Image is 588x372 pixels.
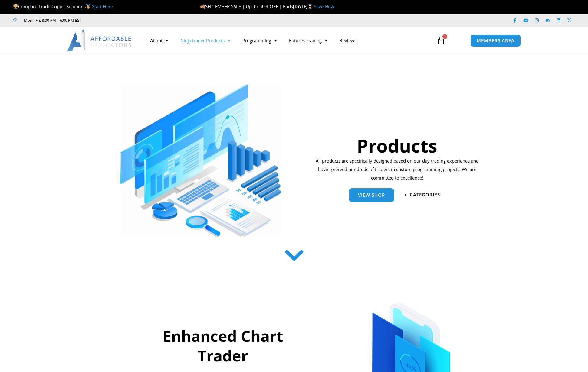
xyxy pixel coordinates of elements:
strong: [DATE] [293,3,314,9]
img: 🍂 [200,4,205,9]
span: Mon - Fri: 8:00 AM – 6:00 PM EST [22,17,81,24]
nav: Menu [144,34,430,47]
img: LogoAI | Affordable Indicators – NinjaTrader [67,30,132,51]
img: ProductsSection scaled | Affordable Indicators – NinjaTrader [120,84,281,237]
a: Programming [236,34,283,47]
a: categories [405,192,440,197]
span: View Shop [358,193,385,197]
p: All products are specifically designed based on our day trading experience and having served hund... [314,157,481,182]
h2: Enhanced Chart Trader [137,326,309,366]
a: NinjaTrader Products [174,34,236,47]
h1: Products [314,133,481,158]
span: SEPTEMBER SALE | Up To 50% OFF | Ends [200,3,293,9]
a: MEMBERS AREA [470,34,521,47]
a: 1 [428,32,454,49]
img: ⌛ [308,4,312,9]
a: Futures Trading [283,34,333,47]
a: About [144,34,174,47]
span: Compare Trade Copier Solutions [13,3,113,9]
span: MEMBERS AREA [477,38,514,43]
span: categories [410,192,440,197]
iframe: Customer reviews powered by Trustpilot [90,17,181,23]
img: 🏆 [13,4,18,9]
a: Reviews [333,34,363,47]
a: View Shop [349,188,394,202]
a: Save Now [314,3,334,9]
span: 1 [442,34,447,39]
a: Start Here [92,3,113,9]
img: 🥇 [86,4,90,9]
